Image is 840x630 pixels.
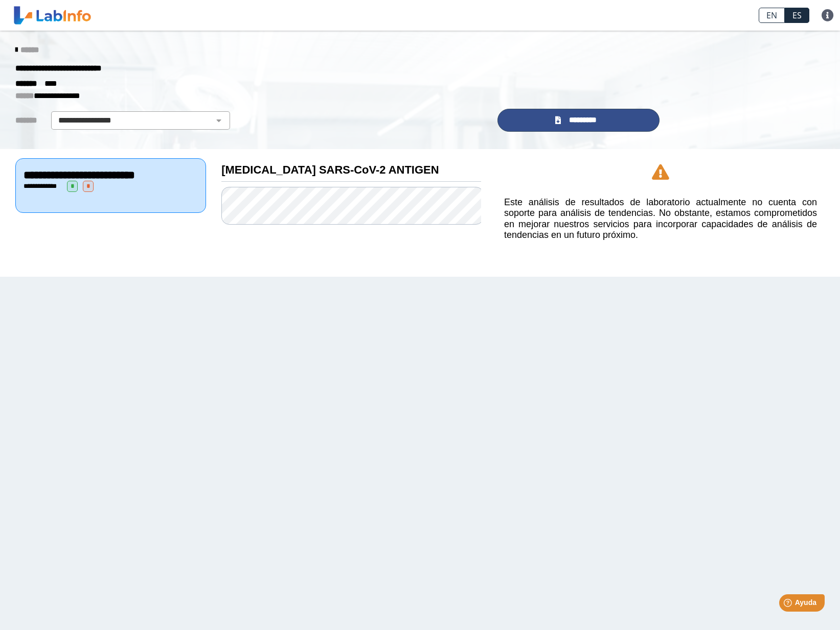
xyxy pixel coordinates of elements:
a: ES [785,8,809,23]
iframe: Help widget launcher [749,590,829,619]
b: [MEDICAL_DATA] SARS-CoV-2 ANTIGEN [221,163,439,176]
a: EN [759,8,785,23]
h5: Este análisis de resultados de laboratorio actualmente no cuenta con soporte para análisis de ten... [504,197,817,241]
